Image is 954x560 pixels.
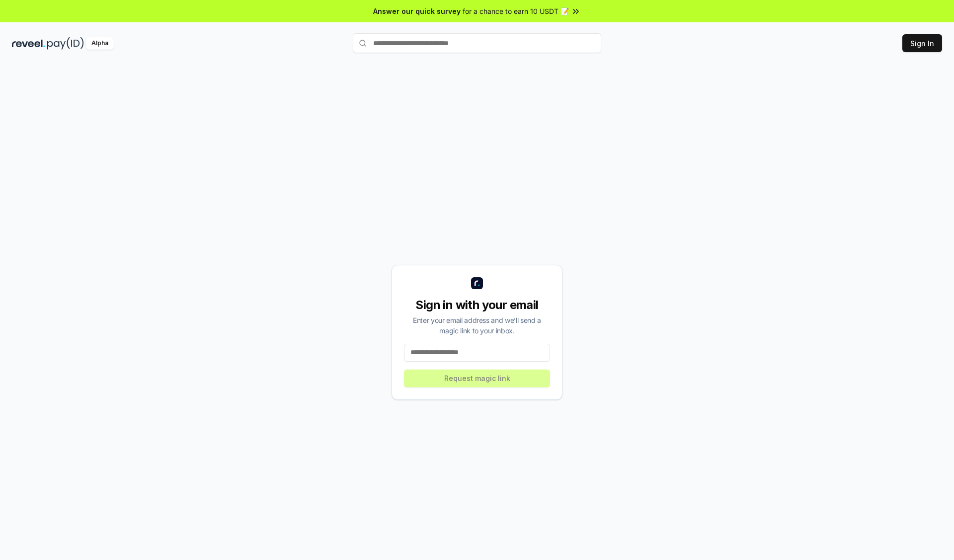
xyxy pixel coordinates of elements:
div: Sign in with your email [404,297,550,313]
span: for a chance to earn 10 USDT 📝 [463,6,569,16]
span: Answer our quick survey [373,6,461,16]
img: reveel_dark [12,37,45,50]
img: pay_id [47,37,84,50]
button: Sign In [902,34,942,52]
div: Enter your email address and we’ll send a magic link to your inbox. [404,315,550,336]
div: Alpha [86,37,114,50]
img: logo_small [471,277,483,289]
